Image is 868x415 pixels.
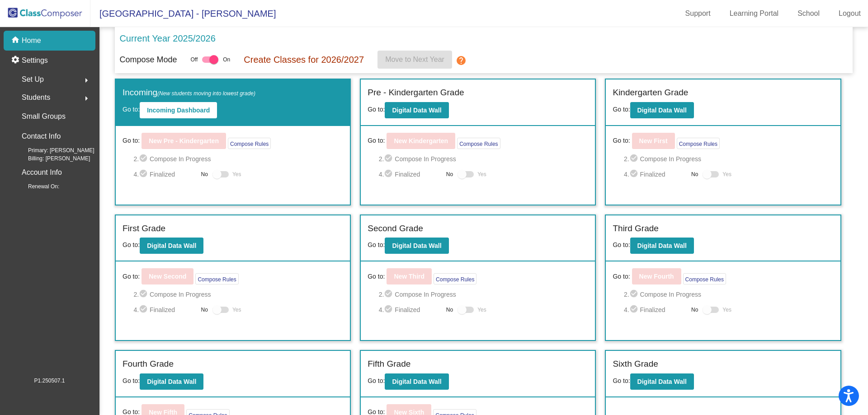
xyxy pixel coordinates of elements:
span: Go to: [123,377,140,384]
button: Compose Rules [434,273,476,284]
span: Go to: [368,377,385,384]
b: Digital Data Wall [637,242,687,249]
b: New First [639,137,668,145]
span: Go to: [368,241,385,248]
button: Compose Rules [195,273,238,284]
button: Digital Data Wall [630,373,694,390]
span: No [691,306,698,314]
mat-icon: check_circle [629,289,640,300]
span: No [446,306,453,314]
button: New Pre - Kindergarten [142,133,226,149]
label: Second Grade [368,222,423,235]
span: Primary: [PERSON_NAME] [14,146,94,154]
span: Move to Next Year [385,56,444,63]
mat-icon: check_circle [139,169,150,180]
mat-icon: help [456,55,467,66]
span: Billing: [PERSON_NAME] [14,154,90,163]
label: First Grade [123,222,165,235]
b: New Pre - Kindergarten [149,137,219,145]
button: Digital Data Wall [385,373,448,390]
mat-icon: arrow_right [81,93,92,104]
span: Go to: [613,272,630,281]
mat-icon: check_circle [139,289,150,300]
span: Go to: [123,106,140,113]
span: Yes [232,304,241,315]
span: Go to: [123,136,140,145]
mat-icon: check_circle [139,154,150,164]
button: New Second [142,268,193,284]
b: New Kindergarten [394,137,448,145]
p: Contact Info [22,130,61,143]
mat-icon: check_circle [629,304,640,315]
mat-icon: settings [11,55,22,66]
p: Home [22,35,41,46]
b: New Third [394,273,425,280]
button: Compose Rules [677,138,720,149]
p: Current Year 2025/2026 [119,32,215,45]
span: 2. Compose In Progress [379,289,589,300]
label: Fifth Grade [368,358,410,371]
span: No [201,306,208,314]
span: Go to: [613,136,630,145]
mat-icon: check_circle [139,304,150,315]
button: Move to Next Year [377,51,452,69]
button: Digital Data Wall [630,238,694,254]
label: Sixth Grade [613,358,658,371]
span: Go to: [368,272,385,281]
span: No [691,170,698,178]
b: Digital Data Wall [637,107,687,114]
b: Digital Data Wall [392,378,441,385]
b: Digital Data Wall [392,242,441,249]
a: Support [678,6,718,21]
span: Go to: [123,272,140,281]
b: New Second [149,273,186,280]
button: Compose Rules [457,138,500,149]
button: New Third [387,268,432,284]
mat-icon: check_circle [629,154,640,164]
span: On [223,56,230,64]
span: 4. Finalized [133,169,196,180]
button: Incoming Dashboard [140,102,217,118]
p: Create Classes for 2026/2027 [244,53,364,66]
span: Go to: [368,136,385,145]
span: Yes [232,169,241,180]
button: Digital Data Wall [385,102,448,118]
mat-icon: check_circle [384,304,395,315]
span: Go to: [123,241,140,248]
button: Digital Data Wall [385,238,448,254]
button: Digital Data Wall [140,238,203,254]
button: New First [632,133,675,149]
span: Set Up [22,73,44,86]
label: Pre - Kindergarten Grade [368,86,464,99]
button: New Fourth [632,268,681,284]
button: Compose Rules [228,138,271,149]
a: Logout [831,6,868,21]
span: 2. Compose In Progress [624,289,834,300]
span: 4. Finalized [379,169,442,180]
p: Account Info [22,166,62,179]
p: Small Groups [22,110,66,123]
p: Settings [22,55,48,66]
mat-icon: arrow_right [81,75,92,86]
b: Incoming Dashboard [147,107,210,114]
span: Yes [477,169,486,180]
span: Yes [477,304,486,315]
mat-icon: check_circle [629,169,640,180]
span: Go to: [368,106,385,113]
span: Go to: [613,241,630,248]
span: 2. Compose In Progress [624,154,834,164]
b: New Fourth [639,273,674,280]
b: Digital Data Wall [147,378,196,385]
span: Off [190,56,198,64]
button: New Kindergarten [387,133,455,149]
label: Fourth Grade [123,358,174,371]
a: Learning Portal [722,6,786,21]
label: Third Grade [613,222,658,235]
button: Compose Rules [683,273,726,284]
span: 4. Finalized [624,169,687,180]
button: Digital Data Wall [140,373,203,390]
span: (New students moving into lowest grade) [157,90,255,97]
span: No [446,170,453,178]
mat-icon: home [11,35,22,46]
span: No [201,170,208,178]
